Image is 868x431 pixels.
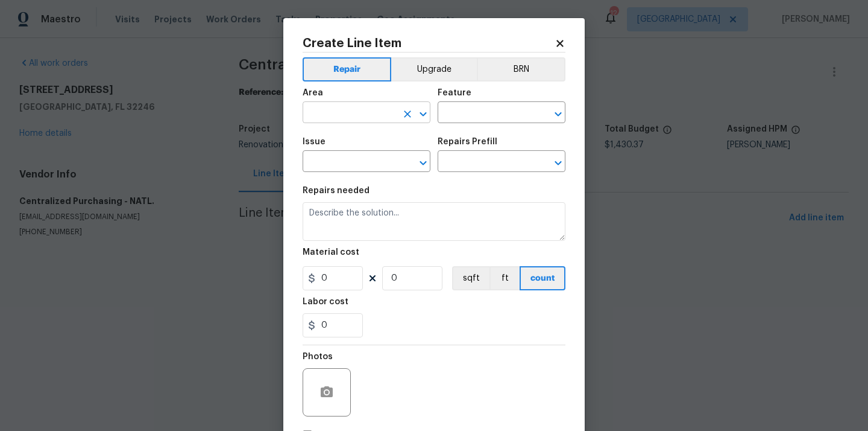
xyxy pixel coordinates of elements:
[438,89,471,97] h5: Feature
[520,266,565,290] button: count
[303,57,391,81] button: Repair
[438,138,497,146] h5: Repairs Prefill
[550,155,567,171] button: Open
[391,57,477,81] button: Upgrade
[415,155,432,171] button: Open
[303,138,325,146] h5: Issue
[489,266,520,290] button: ft
[399,106,416,123] button: Clear
[303,187,370,195] h5: Repairs needed
[415,106,432,123] button: Open
[303,89,323,97] h5: Area
[303,353,333,361] h5: Photos
[550,106,567,123] button: Open
[452,266,489,290] button: sqft
[303,298,348,306] h5: Labor cost
[303,37,555,49] h2: Create Line Item
[303,248,359,257] h5: Material cost
[477,57,565,81] button: BRN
